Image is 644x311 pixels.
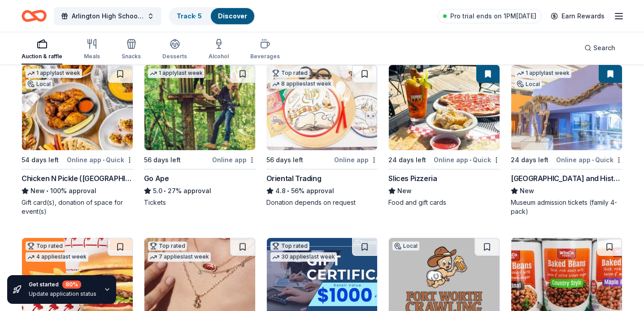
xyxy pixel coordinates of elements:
a: Image for Chicken N Pickle (Grand Prairie)1 applylast weekLocal54 days leftOnline app•QuickChicke... [22,65,133,216]
span: • [470,156,471,164]
button: Alcohol [209,35,229,65]
span: 4.8 [275,186,286,196]
div: 4 applies last week [26,252,88,262]
div: Get started [29,281,96,289]
div: Museum admission tickets (family 4-pack) [511,198,622,216]
div: Alcohol [209,53,229,60]
div: 1 apply last week [26,69,82,78]
span: 5.0 [153,186,162,196]
div: Top rated [270,242,309,251]
div: Meals [84,53,100,60]
div: Chicken N Pickle ([GEOGRAPHIC_DATA]) [22,173,133,184]
div: Local [392,242,419,251]
a: Image for Oriental TradingTop rated8 applieslast week56 days leftOnline appOriental Trading4.8•56... [266,65,378,207]
button: Track· 5Discover [169,7,255,25]
div: 7 applies last week [148,252,211,262]
img: Image for Fort Worth Museum of Science and History [511,65,622,150]
div: 1 apply last week [515,69,571,78]
a: Image for Slices Pizzeria24 days leftOnline app•QuickSlices PizzeriaNewFood and gift cards [388,65,500,207]
div: 30 applies last week [270,252,337,262]
span: New [30,186,45,196]
div: Snacks [122,53,141,60]
img: Image for Oriental Trading [267,65,378,150]
div: Oriental Trading [266,173,322,184]
div: Online app [334,154,378,165]
button: Snacks [122,35,141,65]
a: Image for Go Ape1 applylast week56 days leftOnline appGo Ape5.0•27% approvalTickets [144,65,256,207]
button: Desserts [162,35,187,65]
div: Online app Quick [556,154,622,165]
div: Online app Quick [434,154,500,165]
span: Pro trial ends on 1PM[DATE] [450,11,536,22]
span: • [592,156,594,164]
a: Discover [218,12,247,20]
img: Image for Slices Pizzeria [389,65,500,150]
div: 80 % [62,281,81,289]
div: Desserts [162,53,187,60]
div: Top rated [26,242,65,251]
div: Donation depends on request [266,198,378,207]
div: Food and gift cards [388,198,500,207]
div: Slices Pizzeria [388,173,437,184]
div: Local [515,80,542,89]
span: Search [593,43,615,53]
div: Top rated [148,242,187,251]
span: • [103,156,104,164]
div: 24 days left [388,155,426,165]
a: Earn Rewards [545,8,610,24]
div: 56% approval [266,186,378,196]
div: [GEOGRAPHIC_DATA] and History [511,173,622,184]
div: 56 days left [144,155,181,165]
button: Arlington High School Choir Renaissance Festival [54,7,161,25]
div: Update application status [29,290,96,298]
div: 24 days left [511,155,548,165]
div: Gift card(s), donation of space for event(s) [22,198,133,216]
button: Search [577,39,622,57]
span: New [520,186,534,196]
div: 54 days left [22,155,59,165]
div: Tickets [144,198,256,207]
a: Image for Fort Worth Museum of Science and History1 applylast weekLocal24 days leftOnline app•Qui... [511,65,622,216]
div: Go Ape [144,173,169,184]
span: • [287,187,289,194]
button: Auction & raffle [22,35,62,65]
div: 8 applies last week [270,79,333,89]
div: 56 days left [266,155,303,165]
div: Top rated [270,69,309,78]
img: Image for Chicken N Pickle (Grand Prairie) [22,65,133,150]
a: Home [22,5,47,26]
div: Beverages [250,53,280,60]
span: • [164,187,166,194]
div: Auction & raffle [22,53,62,60]
button: Meals [84,35,100,65]
div: 100% approval [22,186,133,196]
div: Online app [212,154,256,165]
button: Beverages [250,35,280,65]
div: 27% approval [144,186,256,196]
a: Pro trial ends on 1PM[DATE] [438,9,542,23]
span: • [46,187,48,194]
span: Arlington High School Choir Renaissance Festival [72,11,144,22]
div: 1 apply last week [148,69,205,78]
img: Image for Go Ape [144,65,255,150]
div: Online app Quick [67,154,133,165]
span: New [397,186,412,196]
div: Local [26,80,52,89]
a: Track· 5 [177,12,202,20]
